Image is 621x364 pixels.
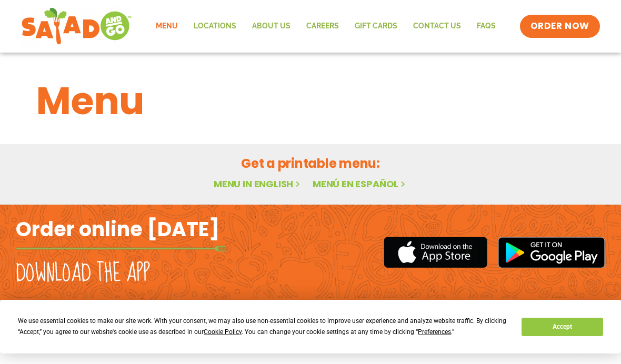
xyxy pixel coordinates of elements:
img: appstore [384,235,487,269]
h2: Order online [DATE] [16,216,219,242]
a: Menu [148,14,186,38]
a: ORDER NOW [520,15,600,38]
a: Contact Us [405,14,469,38]
a: Locations [186,14,244,38]
span: Cookie Policy [204,328,242,336]
a: Menu in English [214,177,302,190]
img: new-SAG-logo-768×292 [21,5,132,47]
a: Menú en español [313,177,407,190]
h2: Get a printable menu: [36,154,585,173]
button: Accept [522,318,603,336]
nav: Menu [148,14,504,38]
a: GIFT CARDS [347,14,405,38]
a: FAQs [469,14,504,38]
img: google_play [498,237,605,268]
h1: Menu [36,73,585,129]
div: We use essential cookies to make our site work. With your consent, we may also use non-essential ... [18,316,509,338]
span: Preferences [418,328,451,336]
span: ORDER NOW [530,20,589,33]
a: Careers [298,14,347,38]
img: fork [16,246,226,251]
a: About Us [244,14,298,38]
h2: Download the app [16,259,150,288]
